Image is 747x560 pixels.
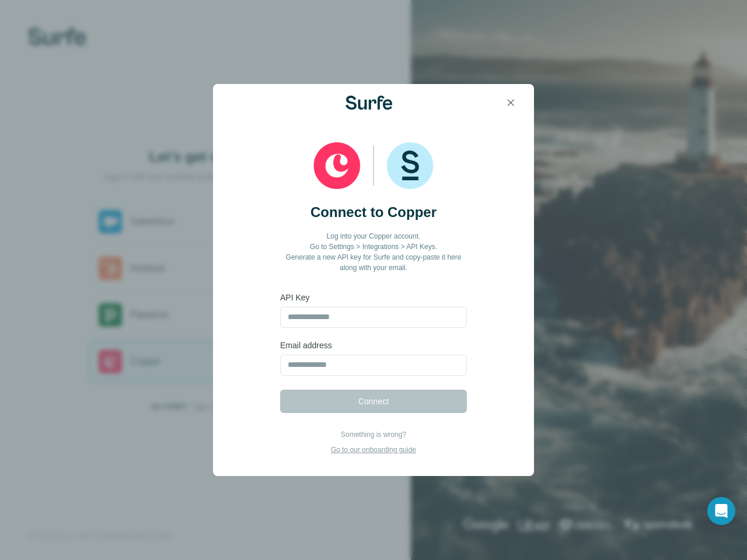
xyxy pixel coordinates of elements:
[331,444,416,455] p: Go to our onboarding guide
[707,497,735,525] div: Open Intercom Messenger
[280,292,467,303] label: API Key
[280,339,467,351] label: Email address
[345,96,392,110] img: Surfe Logo
[310,203,437,222] h2: Connect to Copper
[280,231,467,273] p: Log into your Copper account. Go to Settings > Integrations > API Keys. Generate a new API key fo...
[331,429,416,440] p: Something is wrong?
[313,142,434,189] img: Copper and Surfe logos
